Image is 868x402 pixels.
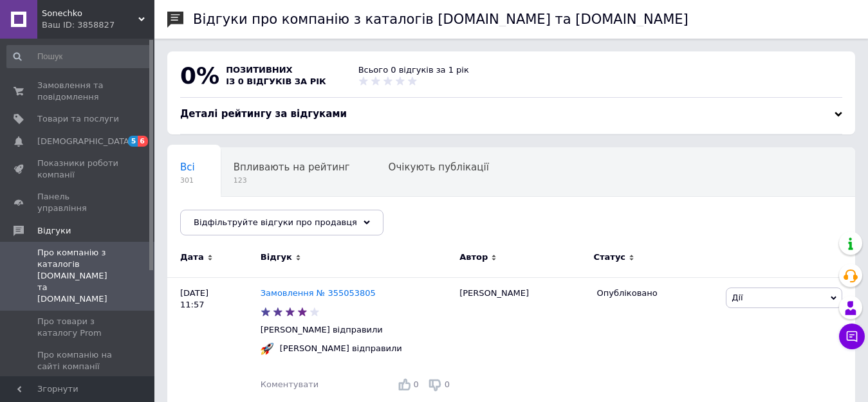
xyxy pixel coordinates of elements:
span: Про компанію на сайті компанії [37,349,119,372]
span: позитивних [226,65,293,75]
p: [PERSON_NAME] відправили [261,324,453,336]
button: Чат з покупцем [839,324,865,349]
span: 0 [414,379,419,389]
span: Очікують публікації [389,161,489,173]
span: Показники роботи компанії [37,158,119,181]
span: Замовлення та повідомлення [37,80,119,103]
span: 0% [180,62,219,89]
span: Панель управління [37,191,119,214]
div: Ваш ID: 3858827 [42,19,154,31]
span: із 0 відгуків за рік [226,77,326,86]
span: Дії [732,293,743,302]
span: Статус [594,251,626,263]
img: :rocket: [261,342,273,355]
span: Впливають на рейтинг [234,161,350,173]
span: Опубліковані без комен... [180,210,311,222]
span: Коментувати [261,379,319,389]
span: 123 [234,176,350,185]
span: Sonechko [42,8,138,19]
span: Про товари з каталогу Prom [37,316,119,339]
div: Деталі рейтингу за відгуками [180,107,842,121]
span: 301 [180,176,195,185]
div: [PERSON_NAME] відправили [277,343,405,354]
span: [DEMOGRAPHIC_DATA] [37,136,133,147]
span: Відгуки [37,225,71,237]
input: Пошук [6,45,152,68]
span: Про компанію з каталогів [DOMAIN_NAME] та [DOMAIN_NAME] [37,247,119,306]
h1: Відгуки про компанію з каталогів [DOMAIN_NAME] та [DOMAIN_NAME] [193,12,688,27]
span: 5 [128,136,138,147]
span: Товари та послуги [37,113,119,125]
div: Опубліковані без коментаря [167,197,337,246]
span: 6 [138,136,148,147]
span: Дата [180,251,204,263]
span: Деталі рейтингу за відгуками [180,108,347,120]
a: Замовлення № 355053805 [261,288,376,298]
span: Відфільтруйте відгуки про продавця [194,217,357,227]
span: Відгук [261,251,292,263]
div: Коментувати [261,379,319,390]
span: 0 [445,379,450,389]
div: Опубліковано [597,288,717,299]
div: Всього 0 відгуків за 1 рік [358,64,469,76]
span: Автор [459,251,488,263]
span: Всі [180,161,195,173]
